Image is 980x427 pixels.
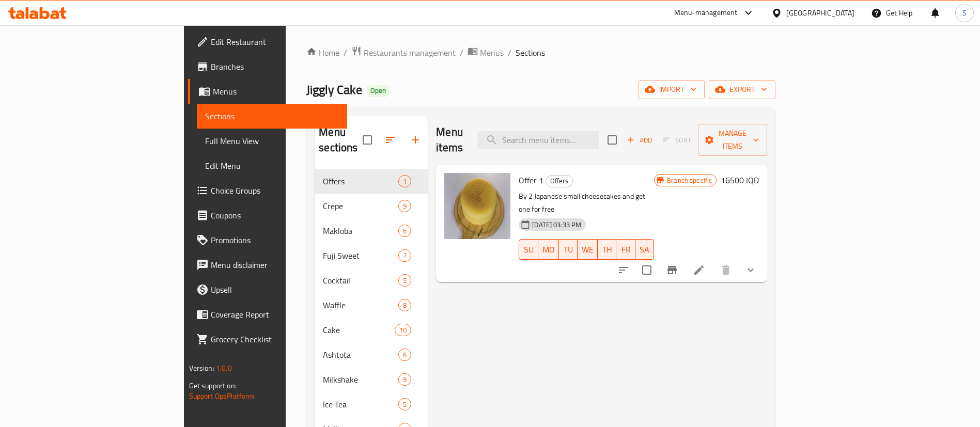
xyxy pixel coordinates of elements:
[211,283,339,296] span: Upsell
[356,129,378,151] span: Select all sections
[323,373,398,386] span: Milkshake
[468,46,504,59] a: Menus
[444,173,510,239] img: Offer 1
[744,264,757,276] svg: Show Choices
[403,128,428,152] button: Add section
[399,400,411,409] span: 5
[211,60,339,73] span: Branches
[315,367,428,392] div: Milkshake9
[601,129,623,151] span: Select section
[698,124,767,156] button: Manage items
[635,239,654,260] button: SA
[436,124,465,155] h2: Menu items
[519,190,654,216] p: By 2 Japanese small cheesecakes and get one for free
[516,46,545,59] span: Sections
[398,373,411,386] div: items
[398,249,411,262] div: items
[563,242,573,257] span: TU
[639,80,705,99] button: import
[189,361,214,375] span: Version:
[598,239,616,260] button: TH
[323,274,398,287] span: Cocktail
[216,361,232,375] span: 1.0.0
[323,175,398,187] span: Offers
[315,194,428,218] div: Crepe9
[559,239,578,260] button: TU
[713,258,738,282] button: delete
[323,225,398,237] span: Makloba
[398,225,411,237] div: items
[315,243,428,268] div: Fuji Sweet7
[620,242,631,257] span: FR
[460,46,463,59] li: /
[205,135,339,147] span: Full Menu View
[519,239,538,260] button: SU
[546,175,573,187] div: Offers
[398,299,411,311] div: items
[399,350,411,360] span: 6
[211,209,339,222] span: Coupons
[323,299,398,311] span: Waffle
[398,398,411,410] div: items
[542,242,555,257] span: MO
[189,379,237,392] span: Get support on:
[211,259,339,271] span: Menu disclaimer
[395,325,411,335] span: 10
[538,239,559,260] button: MO
[188,302,348,327] a: Coverage Report
[205,110,339,122] span: Sections
[211,184,339,197] span: Choice Groups
[315,293,428,318] div: Waffle8
[398,274,411,287] div: items
[188,54,348,79] a: Branches
[660,258,685,282] button: Branch-specific-item
[197,104,348,129] a: Sections
[398,175,411,187] div: items
[693,264,705,276] a: Edit menu item
[398,200,411,212] div: items
[211,234,339,246] span: Promotions
[626,134,654,146] span: Add
[480,46,504,59] span: Menus
[706,127,759,153] span: Manage items
[211,36,339,48] span: Edit Restaurant
[323,200,398,212] span: Crepe
[611,258,636,282] button: sort-choices
[399,226,411,236] span: 6
[213,85,339,98] span: Menus
[306,46,775,59] nav: breadcrumb
[663,176,716,185] span: Branch specific
[315,218,428,243] div: Makloba6
[323,349,398,361] div: Ashtota
[602,242,612,257] span: TH
[366,85,390,97] div: Open
[399,201,411,211] span: 9
[508,46,511,59] li: /
[674,7,738,19] div: Menu-management
[623,132,656,148] span: Add item
[211,333,339,345] span: Grocery Checklist
[656,132,698,148] span: Select section first
[188,327,348,352] a: Grocery Checklist
[189,389,255,403] a: Support.OpsPlatform
[188,178,348,203] a: Choice Groups
[523,242,534,257] span: SU
[477,131,599,149] input: search
[315,342,428,367] div: Ashtota6
[582,242,594,257] span: WE
[323,324,395,336] span: Cake
[188,79,348,104] a: Menus
[636,259,658,281] span: Select to update
[188,228,348,252] a: Promotions
[323,249,398,262] span: Fuji Sweet
[616,239,635,260] button: FR
[315,392,428,417] div: Ice Tea5
[709,80,775,99] button: export
[721,173,759,187] h6: 16500 IQD
[188,252,348,277] a: Menu disclaimer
